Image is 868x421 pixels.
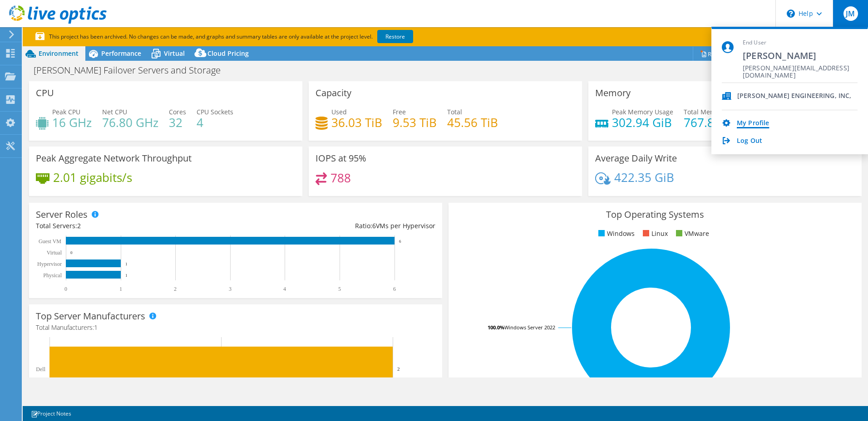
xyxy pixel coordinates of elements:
text: 2 [397,366,400,372]
text: Dell [36,366,45,372]
tspan: 100.0% [488,324,504,331]
div: Ratio: VMs per Hypervisor [236,221,435,231]
h4: Total Manufacturers: [36,323,435,333]
span: Peak Memory Usage [612,108,673,116]
text: Guest VM [39,238,61,245]
span: 6 [372,221,376,230]
text: 3 [229,286,232,292]
span: Used [331,108,347,116]
span: CPU Sockets [197,108,233,116]
h4: 302.94 GiB [612,117,673,127]
h4: 2.01 gigabits/s [53,172,132,182]
p: This project has been archived. No changes can be made, and graphs and summary tables are only av... [35,32,480,42]
li: Windows [596,229,635,239]
span: Total Memory [684,108,725,116]
span: 2 [77,221,81,230]
h3: Server Roles [36,210,88,220]
span: Virtual [164,49,185,58]
text: 1 [119,286,122,292]
div: Total Servers: [36,221,236,231]
h3: IOPS at 95% [316,153,366,163]
h3: Top Operating Systems [455,210,855,220]
a: Project Notes [25,408,78,419]
a: My Profile [737,119,769,128]
span: 1 [94,323,98,332]
h3: Capacity [316,88,351,98]
h4: 32 [169,117,186,127]
span: Peak CPU [52,108,80,116]
h4: 4 [197,117,233,127]
text: 6 [393,286,396,292]
text: 1 [125,273,128,278]
span: Performance [101,49,141,58]
h4: 45.56 TiB [447,117,498,127]
span: End User [743,39,858,47]
text: 6 [399,239,401,244]
h3: Top Server Manufacturers [36,311,145,321]
h3: Memory [595,88,631,98]
a: Restore [377,30,413,43]
a: Log Out [737,137,762,146]
text: 5 [338,286,341,292]
text: 1 [125,262,128,266]
h4: 767.81 GiB [684,117,744,127]
span: Free [393,108,406,116]
h3: Peak Aggregate Network Throughput [36,153,192,163]
span: Cores [169,108,186,116]
h4: 9.53 TiB [393,117,437,127]
text: Physical [43,272,62,279]
svg: \n [787,10,795,18]
h4: 36.03 TiB [331,117,382,127]
span: JM [843,6,858,21]
div: [PERSON_NAME] ENGINEERING, INC, [737,92,851,101]
tspan: Windows Server 2022 [504,324,555,331]
text: Hypervisor [37,261,62,267]
span: Net CPU [102,108,127,116]
span: [PERSON_NAME] [743,49,858,62]
h1: [PERSON_NAME] Failover Servers and Storage [30,65,235,75]
a: Reports [693,47,736,61]
h4: 422.35 GiB [614,172,674,182]
h4: 788 [330,173,351,183]
h4: 16 GHz [52,117,92,127]
li: VMware [674,229,709,239]
text: 0 [70,250,73,255]
h3: Average Daily Write [595,153,677,163]
text: Virtual [47,250,62,256]
li: Linux [641,229,668,239]
span: Total [447,108,462,116]
text: 2 [174,286,177,292]
text: 0 [64,286,67,292]
text: 4 [283,286,286,292]
h4: 76.80 GHz [102,117,158,127]
h3: CPU [36,88,54,98]
span: [PERSON_NAME][EMAIL_ADDRESS][DOMAIN_NAME] [743,64,858,73]
span: Environment [39,49,79,58]
span: Cloud Pricing [207,49,249,58]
